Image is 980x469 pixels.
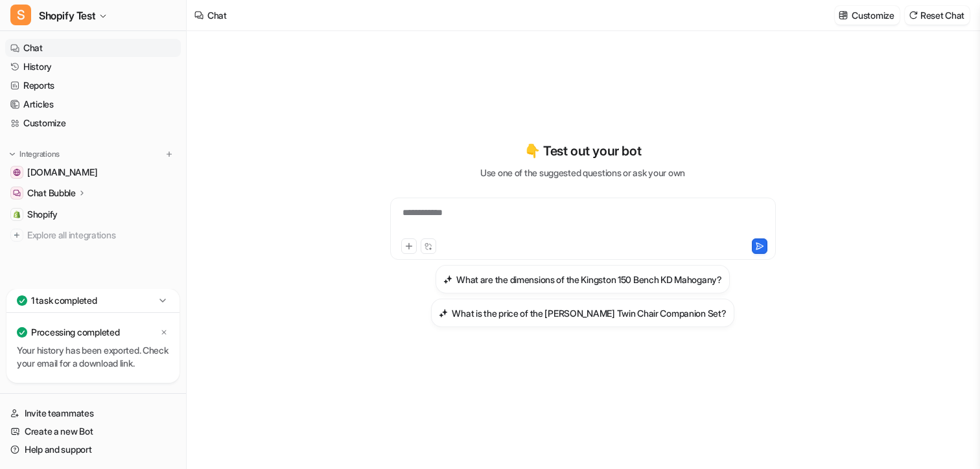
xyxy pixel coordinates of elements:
a: History [5,58,181,76]
p: Your history has been exported. Check your email for a download link. [17,344,169,370]
p: 👇 Test out your bot [524,141,641,161]
img: customize [839,10,848,20]
div: Chat [207,8,227,22]
span: Explore all integrations [27,225,176,246]
p: Integrations [19,149,60,159]
a: Customize [5,114,181,132]
a: Chat [5,39,181,57]
a: Articles [5,95,181,113]
h3: What is the price of the [PERSON_NAME] Twin Chair Companion Set? [452,306,726,320]
a: ShopifyShopify [5,205,181,223]
img: explore all integrations [10,229,23,242]
h3: What are the dimensions of the Kingston 150 Bench KD Mahogany? [456,273,722,286]
a: Explore all integrations [5,226,181,244]
img: menu_add.svg [165,150,174,159]
p: 1 task completed [31,294,97,307]
a: Invite teammates [5,404,181,422]
p: Use one of the suggested questions or ask your own [480,166,685,179]
img: What is the price of the Charles Taylor Twin Chair Companion Set? [439,308,448,318]
p: Customize [852,8,894,22]
span: [DOMAIN_NAME] [27,166,97,179]
span: Shopify Test [39,6,95,25]
img: What are the dimensions of the Kingston 150 Bench KD Mahogany? [443,275,452,284]
button: Reset Chat [905,6,970,25]
span: S [10,5,31,25]
button: What are the dimensions of the Kingston 150 Bench KD Mahogany?What are the dimensions of the King... [436,265,730,293]
img: wovenwood.co.uk [13,168,21,176]
a: Reports [5,76,181,95]
a: wovenwood.co.uk[DOMAIN_NAME] [5,163,181,181]
a: Create a new Bot [5,422,181,440]
img: reset [909,10,918,20]
p: Processing completed [31,326,119,339]
p: Chat Bubble [27,187,76,200]
a: Help and support [5,440,181,459]
img: Shopify [13,211,21,218]
button: Integrations [5,148,64,161]
img: Chat Bubble [13,189,21,197]
img: expand menu [8,150,17,159]
button: What is the price of the Charles Taylor Twin Chair Companion Set?What is the price of the [PERSON... [431,299,734,327]
button: Customize [835,6,899,25]
span: Shopify [27,208,58,221]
